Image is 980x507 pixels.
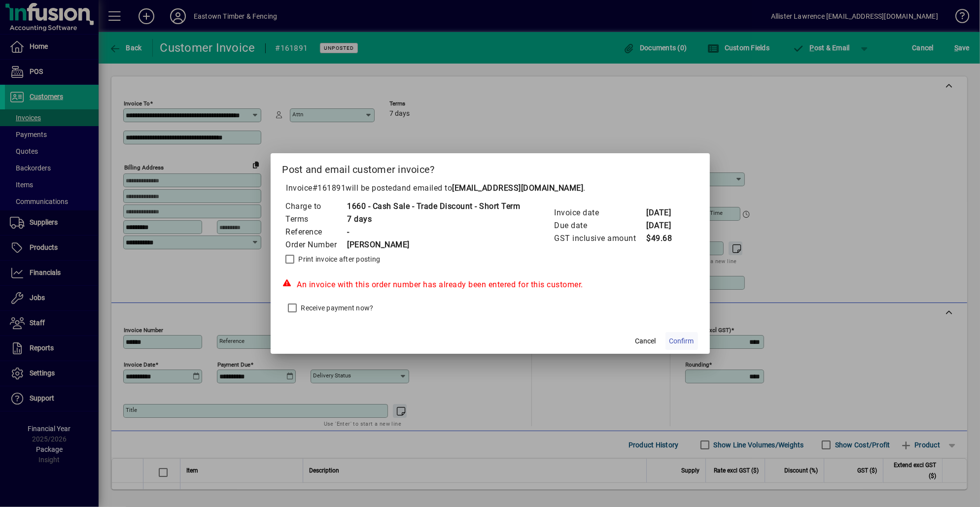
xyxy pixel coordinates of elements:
h2: Post and email customer invoice? [271,153,710,182]
td: Reference [285,226,347,238]
span: Confirm [669,336,694,346]
span: Cancel [635,336,656,346]
td: Due date [554,219,646,232]
p: Invoice will be posted . [282,182,698,194]
label: Print invoice after posting [297,254,381,264]
button: Confirm [665,332,698,350]
td: GST inclusive amount [554,232,646,245]
td: [DATE] [646,206,686,219]
label: Receive payment now? [299,303,374,313]
td: Charge to [285,200,347,213]
div: An invoice with this order number has already been entered for this customer. [282,279,698,291]
td: [DATE] [646,219,686,232]
td: Invoice date [554,206,646,219]
td: 7 days [347,213,521,226]
span: #161891 [313,183,346,193]
span: and emailed to [397,183,584,193]
td: Order Number [285,238,347,251]
td: [PERSON_NAME] [347,238,521,251]
button: Cancel [630,332,662,350]
td: $49.68 [646,232,686,245]
b: [EMAIL_ADDRESS][DOMAIN_NAME] [453,183,584,193]
td: 1660 - Cash Sale - Trade Discount - Short Term [347,200,521,213]
td: - [347,226,521,238]
td: Terms [285,213,347,226]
